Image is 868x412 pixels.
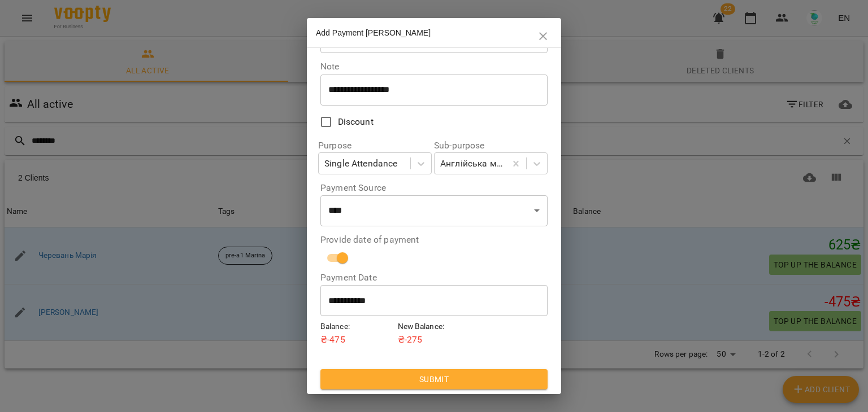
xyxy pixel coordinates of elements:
[320,333,393,347] p: ₴ -475
[318,141,432,150] label: Purpose
[320,273,548,282] label: Payment Date
[320,235,548,244] label: Provide date of payment
[316,28,431,37] span: Add Payment [PERSON_NAME]
[320,369,548,389] button: Submit
[434,141,548,150] label: Sub-purpose
[398,333,471,347] p: ₴ -275
[398,321,471,333] h6: New Balance :
[440,157,507,170] div: Англійська мова, Індив, 45 хв
[320,321,393,333] h6: Balance :
[320,183,548,192] label: Payment Source
[324,157,398,170] div: Single Attendance
[338,115,374,129] span: Discount
[329,372,539,386] span: Submit
[320,62,548,71] label: Note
